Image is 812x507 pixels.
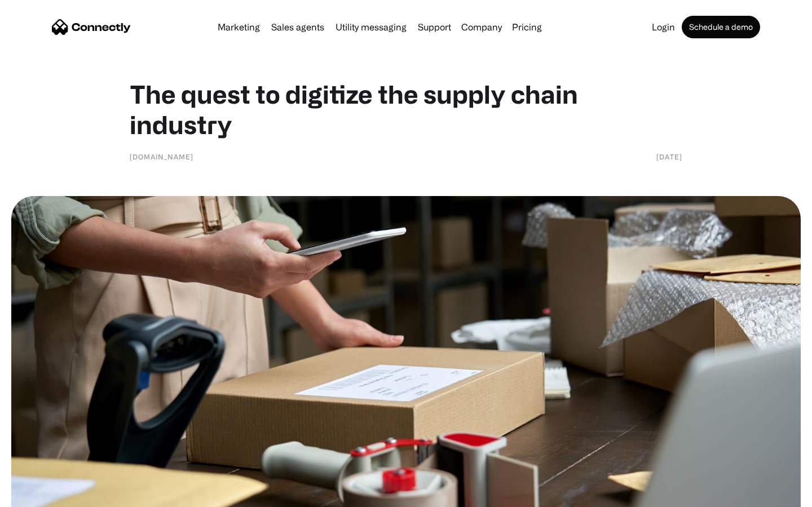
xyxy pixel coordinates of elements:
[458,19,505,35] div: Company
[413,23,456,32] a: Support
[461,19,502,35] div: Company
[11,487,68,503] aside: Language selected: English
[656,151,682,162] div: [DATE]
[23,487,68,503] ul: Language list
[130,151,193,162] div: [DOMAIN_NAME]
[267,23,329,32] a: Sales agents
[213,23,264,32] a: Marketing
[682,16,760,38] a: Schedule a demo
[507,23,546,32] a: Pricing
[331,23,411,32] a: Utility messaging
[130,79,682,140] h1: The quest to digitize the supply chain industry
[52,19,131,35] a: home
[647,23,679,32] a: Login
